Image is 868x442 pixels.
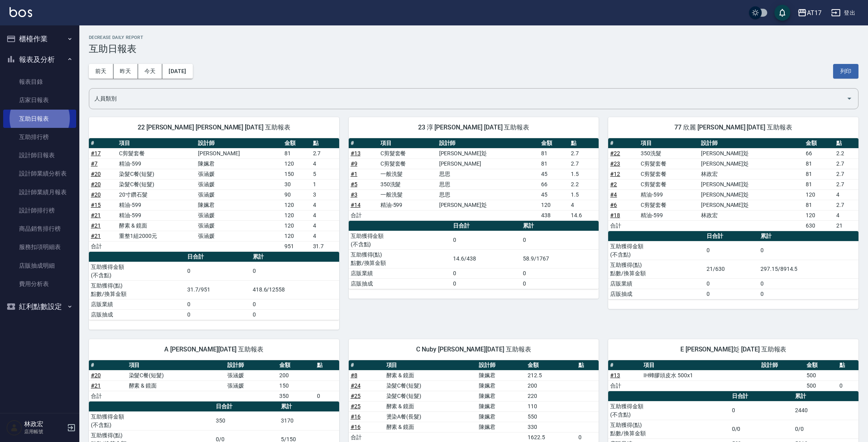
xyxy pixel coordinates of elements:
[539,169,569,179] td: 45
[251,262,339,280] td: 0
[451,231,521,249] td: 0
[351,424,361,430] a: #16
[699,148,804,158] td: [PERSON_NAME]彣
[311,241,339,251] td: 31.7
[477,360,526,371] th: 設計師
[117,189,196,200] td: 20寸鑽石髮
[185,309,251,320] td: 0
[349,360,384,371] th: #
[378,200,437,210] td: 精油-599
[608,220,639,231] td: 合計
[805,360,837,371] th: 金額
[526,401,576,411] td: 110
[834,138,858,149] th: 點
[98,345,330,353] span: A [PERSON_NAME][DATE] 互助報表
[569,210,599,220] td: 14.6
[437,179,540,189] td: 思思
[89,252,339,320] table: a dense table
[282,138,311,149] th: 金額
[807,8,822,18] div: AT17
[311,210,339,220] td: 4
[378,158,437,169] td: C剪髮套餐
[127,380,226,391] td: 酵素 & 鏡面
[225,360,277,371] th: 設計師
[451,278,521,289] td: 0
[89,391,127,401] td: 合計
[117,231,196,241] td: 重整1組2000元
[804,148,834,158] td: 66
[834,220,858,231] td: 21
[834,189,858,200] td: 4
[351,171,357,177] a: #1
[351,202,361,208] a: #14
[759,278,858,289] td: 0
[804,158,834,169] td: 81
[117,210,196,220] td: 精油-599
[639,189,699,200] td: 精油-599
[117,138,196,149] th: 項目
[569,200,599,210] td: 4
[89,138,339,252] table: a dense table
[279,401,339,412] th: 累計
[282,179,311,189] td: 30
[282,189,311,200] td: 90
[3,257,76,275] a: 店販抽成明細
[311,200,339,210] td: 4
[608,360,641,371] th: #
[569,158,599,169] td: 2.7
[705,260,759,278] td: 21/630
[804,210,834,220] td: 120
[251,309,339,320] td: 0
[608,231,858,299] table: a dense table
[349,210,378,220] td: 合計
[185,280,251,299] td: 31.7/951
[610,150,620,156] a: #22
[539,158,569,169] td: 81
[774,5,790,21] button: save
[793,420,858,438] td: 0/0
[6,420,22,436] img: Person
[793,401,858,420] td: 2440
[834,158,858,169] td: 2.7
[437,148,540,158] td: [PERSON_NAME]彣
[251,252,339,262] th: 累計
[705,241,759,260] td: 0
[437,189,540,200] td: 思思
[521,268,599,278] td: 0
[384,422,477,432] td: 酵素 & 鏡面
[451,221,521,231] th: 日合計
[759,260,858,278] td: 297.15/8914.5
[282,210,311,220] td: 120
[196,138,283,149] th: 設計師
[521,231,599,249] td: 0
[214,411,279,430] td: 350
[311,189,339,200] td: 3
[794,5,825,21] button: AT17
[834,200,858,210] td: 2.7
[89,280,185,299] td: 互助獲得(點) 點數/換算金額
[91,382,101,389] a: #21
[117,148,196,158] td: C剪髮套餐
[699,169,804,179] td: 林政宏
[91,202,101,208] a: #15
[828,6,858,20] button: 登出
[349,268,451,278] td: 店販業績
[451,249,521,268] td: 14.6/438
[526,380,576,391] td: 200
[282,200,311,210] td: 120
[699,189,804,200] td: [PERSON_NAME]彣
[608,241,705,260] td: 互助獲得金額 (不含點)
[89,43,858,54] h3: 互助日報表
[639,169,699,179] td: C剪髮套餐
[185,262,251,280] td: 0
[804,179,834,189] td: 81
[3,73,76,91] a: 報表目錄
[117,169,196,179] td: 染髮C餐(短髮)
[117,158,196,169] td: 精油-599
[311,138,339,149] th: 點
[639,179,699,189] td: C剪髮套餐
[610,372,620,378] a: #13
[91,212,101,218] a: #21
[3,164,76,183] a: 設計師業績分析表
[804,200,834,210] td: 81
